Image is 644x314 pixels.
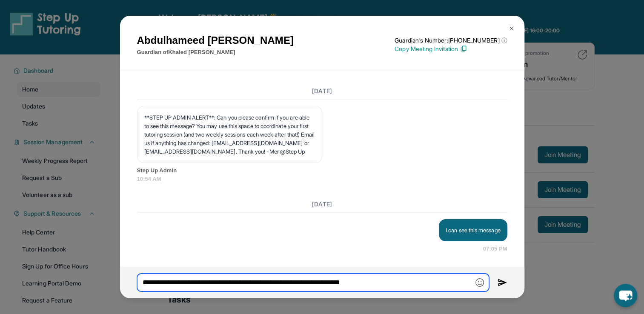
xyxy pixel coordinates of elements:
img: Emoji [475,278,484,287]
h3: [DATE] [137,200,507,208]
span: Step Up Admin [137,166,507,175]
p: I can see this message [446,226,501,234]
p: Guardian of Khaled [PERSON_NAME] [137,48,294,57]
h3: [DATE] [137,87,507,95]
img: Close Icon [508,25,515,32]
span: ⓘ [501,36,507,45]
button: chat-button [614,284,637,307]
p: Copy Meeting Invitation [395,45,507,53]
span: 07:05 PM [483,245,507,253]
img: Copy Icon [460,45,467,53]
p: Guardian's Number: [PHONE_NUMBER] [395,36,507,45]
h1: Abdulhameed [PERSON_NAME] [137,33,294,48]
img: Send icon [498,277,507,288]
span: 10:54 AM [137,175,507,183]
p: **STEP UP ADMIN ALERT**: Can you please confirm if you are able to see this message? You may use ... [144,113,315,156]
